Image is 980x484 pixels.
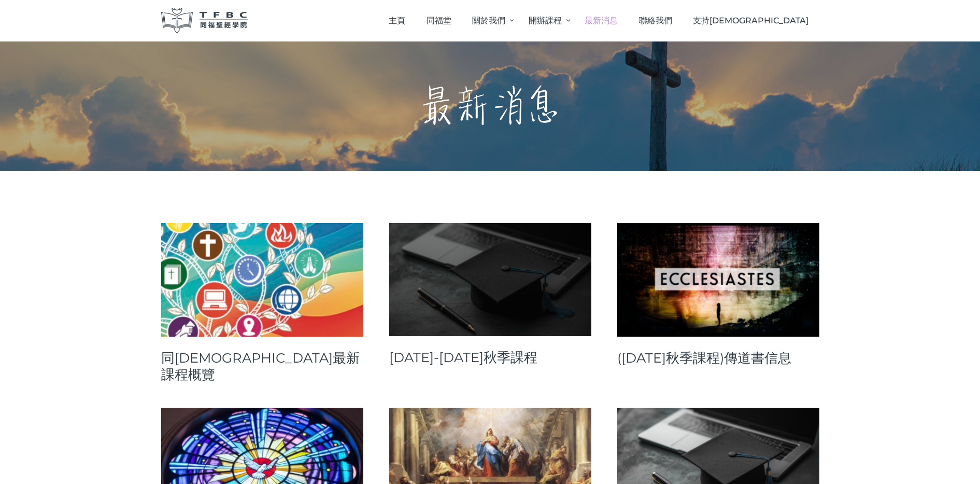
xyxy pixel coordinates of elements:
[427,16,451,25] span: 同福堂
[419,83,562,130] h1: 最新消息
[683,5,819,36] a: 支持[DEMOGRAPHIC_DATA]
[389,349,591,366] a: [DATE]-[DATE]秋季課程
[462,5,518,36] a: 關於我們
[628,5,683,36] a: 聯絡我們
[574,5,629,36] a: 最新消息
[617,350,819,366] a: ([DATE]秋季課程)傳道書信息
[585,16,618,25] span: 最新消息
[416,5,462,36] a: 同福堂
[639,16,672,25] span: 聯絡我們
[693,16,808,25] span: 支持[DEMOGRAPHIC_DATA]
[472,16,505,25] span: 關於我們
[378,5,416,36] a: 主頁
[161,8,248,33] img: 同福聖經學院 TFBC
[518,5,574,36] a: 開辦課程
[389,16,405,25] span: 主頁
[161,350,363,383] a: 同[DEMOGRAPHIC_DATA]最新課程概覽
[529,16,562,25] span: 開辦課程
